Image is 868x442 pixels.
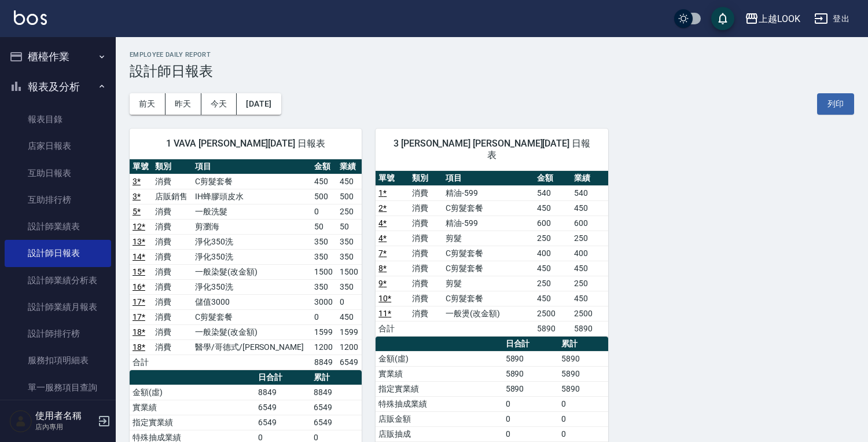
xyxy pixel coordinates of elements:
td: 250 [337,204,362,219]
a: 設計師排行榜 [5,320,111,347]
h3: 設計師日報表 [130,63,854,79]
td: 6549 [255,415,311,430]
a: 互助排行榜 [5,187,111,213]
button: 昨天 [165,93,201,115]
td: 淨化350洗 [192,249,311,264]
th: 累計 [311,370,362,385]
td: 0 [558,426,608,441]
td: 消費 [152,264,192,279]
td: 0 [503,411,559,426]
td: 50 [311,219,337,234]
th: 項目 [443,171,534,186]
span: 1 VAVA [PERSON_NAME][DATE] 日報表 [144,138,348,149]
td: 0 [558,396,608,411]
td: 精油-599 [443,215,534,231]
td: 0 [311,309,337,324]
td: 淨化350洗 [192,234,311,249]
td: 金額(虛) [130,385,255,400]
td: 450 [337,309,362,324]
td: 6549 [255,400,311,415]
td: 0 [558,411,608,426]
button: [DATE] [237,93,281,115]
td: 5890 [534,321,571,336]
td: 2500 [534,306,571,321]
td: 0 [311,204,337,219]
a: 設計師業績表 [5,213,111,240]
h5: 使用者名稱 [35,410,94,422]
td: 一般洗髮 [192,204,311,219]
td: 消費 [152,249,192,264]
img: Logo [14,10,47,25]
td: 250 [571,276,608,291]
td: 8849 [311,385,362,400]
table: a dense table [130,159,362,370]
td: C剪髮套餐 [443,200,534,215]
td: 350 [311,279,337,294]
td: 金額(虛) [376,351,502,366]
td: 6549 [311,400,362,415]
a: 設計師日報表 [5,240,111,266]
td: 450 [534,261,571,276]
td: 實業績 [376,366,502,381]
th: 類別 [409,171,443,186]
td: 店販金額 [376,411,502,426]
td: 600 [571,215,608,231]
td: 1200 [337,339,362,355]
td: 250 [571,231,608,246]
td: 450 [571,200,608,215]
td: 1500 [337,264,362,279]
td: 精油-599 [443,185,534,200]
th: 類別 [152,159,192,174]
button: 列印 [817,93,854,115]
td: C剪髮套餐 [192,174,311,189]
button: 報表及分析 [5,72,111,102]
td: 消費 [152,279,192,294]
td: 特殊抽成業績 [376,396,502,411]
td: 500 [337,189,362,204]
td: 1599 [311,324,337,339]
td: 600 [534,215,571,231]
button: 前天 [130,93,165,115]
a: 報表目錄 [5,106,111,133]
td: 消費 [152,324,192,339]
th: 日合計 [503,337,559,352]
td: 醫學/哥德式/[PERSON_NAME] [192,339,311,355]
img: Person [9,410,32,433]
td: 5890 [558,351,608,366]
td: 350 [337,249,362,264]
td: 0 [503,426,559,441]
button: 上越LOOK [740,7,805,31]
td: 50 [337,219,362,234]
td: 消費 [152,294,192,309]
th: 金額 [311,159,337,174]
td: 合計 [130,355,152,370]
td: IH蜂膠頭皮水 [192,189,311,204]
td: 350 [337,279,362,294]
a: 單一服務項目查詢 [5,374,111,401]
td: 6549 [337,355,362,370]
td: 400 [571,246,608,261]
td: 250 [534,276,571,291]
td: 8849 [255,385,311,400]
td: 5890 [571,321,608,336]
td: 5890 [558,381,608,396]
td: 剪髮 [443,231,534,246]
th: 單號 [376,171,409,186]
td: 消費 [152,204,192,219]
td: 消費 [409,185,443,200]
th: 累計 [558,337,608,352]
a: 設計師業績分析表 [5,267,111,294]
td: 3000 [311,294,337,309]
td: 剪瀏海 [192,219,311,234]
th: 日合計 [255,370,311,385]
td: 消費 [152,309,192,324]
td: 0 [503,396,559,411]
td: 450 [337,174,362,189]
td: 一般燙(改金額) [443,306,534,321]
button: 登出 [810,8,854,30]
th: 金額 [534,171,571,186]
h2: Employee Daily Report [130,51,854,59]
td: 消費 [409,291,443,306]
td: 450 [311,174,337,189]
button: 櫃檯作業 [5,42,111,72]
